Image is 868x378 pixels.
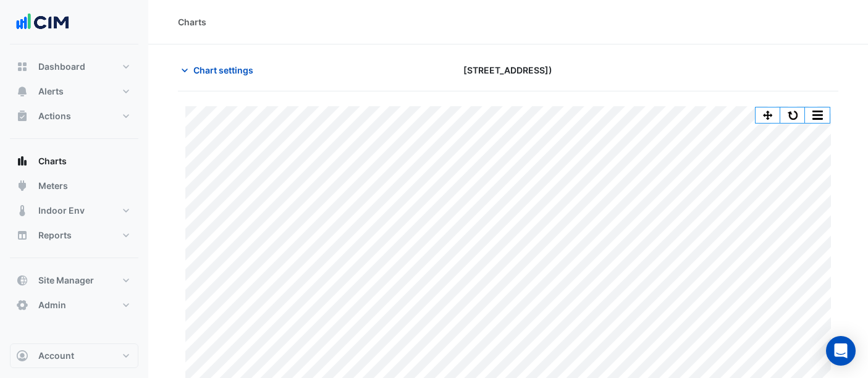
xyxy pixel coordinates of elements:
app-icon: Actions [16,110,28,122]
app-icon: Meters [16,180,28,192]
app-icon: Alerts [16,85,28,98]
button: Reset [780,107,805,123]
span: Alerts [38,85,64,98]
span: Account [38,350,74,362]
button: Indoor Env [10,198,138,223]
button: Account [10,343,138,368]
app-icon: Dashboard [16,61,28,73]
button: Actions [10,104,138,128]
button: More Options [805,107,830,123]
app-icon: Indoor Env [16,204,28,217]
span: Reports [38,229,72,241]
button: Pan [756,107,780,123]
div: Open Intercom Messenger [826,336,856,366]
span: Site Manager [38,274,94,287]
span: Dashboard [38,61,85,73]
app-icon: Charts [16,155,28,167]
button: Chart settings [178,59,261,81]
img: Company Logo [15,10,70,35]
span: Meters [38,180,68,192]
span: Charts [38,155,67,167]
button: Admin [10,293,138,317]
app-icon: Site Manager [16,274,28,287]
app-icon: Reports [16,229,28,241]
button: Reports [10,223,138,248]
span: Admin [38,299,66,311]
button: Charts [10,149,138,174]
span: [STREET_ADDRESS]) [463,64,552,77]
app-icon: Admin [16,299,28,311]
div: Charts [178,15,206,28]
span: Indoor Env [38,204,85,217]
button: Site Manager [10,268,138,293]
span: Actions [38,110,71,122]
button: Meters [10,174,138,198]
button: Alerts [10,79,138,104]
span: Chart settings [193,64,253,77]
button: Dashboard [10,54,138,79]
